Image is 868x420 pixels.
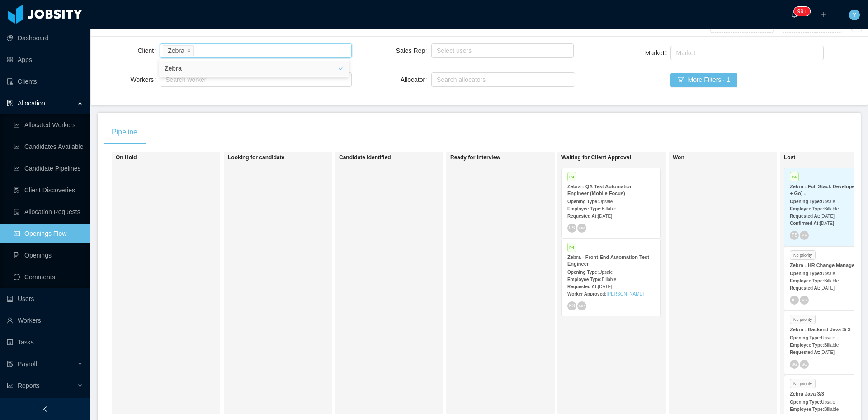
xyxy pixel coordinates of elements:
span: Upsale [821,199,835,204]
input: Workers [163,74,168,85]
strong: Zebra - Front-End Automation Test Engineer [567,254,649,267]
a: icon: userWorkers [7,311,83,329]
input: Sales Rep [434,45,439,56]
a: icon: file-doneAllocation Requests [14,203,83,221]
span: BG [791,362,797,367]
strong: Opening Type: [790,400,821,405]
strong: Zebra - QA Test Automation Engineer (Mobile Focus) [567,184,632,196]
strong: Employee Type: [790,343,824,348]
span: FS [569,303,575,308]
strong: Employee Type: [790,206,824,211]
h1: Won [673,154,799,161]
span: Billable [824,407,839,412]
div: Market [676,48,814,57]
a: icon: file-searchClient Discoveries [14,181,83,199]
i: icon: line-chart [7,382,13,389]
input: Allocator [434,74,439,85]
a: icon: appstoreApps [7,51,83,69]
span: AS [802,298,807,302]
span: FS [791,233,797,238]
label: Allocator [401,76,431,83]
a: icon: line-chartCandidate Pipelines [14,159,83,177]
h1: Looking for candidate [228,154,354,161]
input: Client [196,45,201,56]
span: [DATE] [820,221,834,226]
div: Pipeline [104,119,145,145]
a: icon: pie-chartDashboard [7,29,83,47]
span: Allocation [18,100,45,107]
strong: Requested At: [567,214,598,219]
span: Upsale [821,335,835,340]
label: Market [645,49,671,57]
span: Upsale [821,271,835,276]
strong: Confirmed At: [790,221,820,226]
h1: Waiting for Client Approval [561,154,688,161]
strong: Opening Type: [790,199,821,204]
input: Market [673,48,678,58]
h1: Candidate Identified [339,154,466,161]
span: [DATE] [598,214,612,219]
strong: Requested At: [790,286,820,291]
span: Billable [602,277,616,282]
i: icon: plus [820,11,826,18]
i: icon: file-protect [7,361,13,367]
strong: Zebra Java 3/3 [790,391,824,396]
strong: Zebra - HR Change Manager [790,262,856,268]
span: Reports [18,382,40,389]
span: No priority [790,315,816,324]
span: [DATE] [820,286,834,291]
strong: Zebra - Backend Java 3/ 3 [790,327,851,332]
span: P4 [567,243,576,252]
span: SC [801,362,807,367]
strong: Employee Type: [567,277,602,282]
span: AF [791,297,797,302]
span: P4 [567,172,576,181]
label: Sales Rep [396,47,431,54]
span: No priority [790,250,816,260]
strong: Employee Type: [790,278,824,283]
i: icon: solution [7,100,13,106]
strong: Requested At: [790,350,820,355]
span: [DATE] [820,350,834,355]
i: icon: close [187,48,191,53]
span: [DATE] [598,284,612,289]
button: icon: filterMore Filters · 1 [670,73,737,87]
span: Billable [824,278,839,283]
span: MP [802,234,807,238]
span: Billable [824,206,839,211]
a: icon: messageComments [14,268,83,286]
a: icon: line-chartAllocated Workers [14,116,83,134]
span: MP [579,304,585,308]
a: icon: idcardOpenings Flow [14,224,83,243]
span: [DATE] [820,214,834,219]
div: Select users [437,46,564,55]
span: FS [569,225,575,230]
strong: Employee Type: [790,407,824,412]
strong: Requested At: [790,214,820,219]
strong: Opening Type: [790,335,821,340]
a: icon: line-chartCandidates Available [14,138,83,156]
i: icon: bell [791,11,797,18]
strong: Employee Type: [567,206,602,211]
span: Billable [824,343,839,348]
li: Zebra [159,61,349,76]
strong: Worker Approved: [567,291,607,296]
a: icon: file-textOpenings [14,246,83,264]
sup: 438 [794,7,810,16]
h1: On Hold [116,154,242,161]
li: Zebra [163,45,194,56]
a: icon: auditClients [7,72,83,91]
i: icon: check [338,66,344,71]
h1: Ready for Interview [450,154,577,161]
span: Y [852,10,856,20]
strong: Requested At: [567,284,598,289]
span: Upsale [821,400,835,405]
div: Zebra [168,46,184,56]
span: No priority [790,379,816,388]
div: Search allocators [437,75,566,84]
span: MP [579,226,585,230]
a: icon: profileTasks [7,333,83,351]
strong: Opening Type: [790,271,821,276]
strong: Opening Type: [567,199,599,204]
a: icon: robotUsers [7,290,83,308]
